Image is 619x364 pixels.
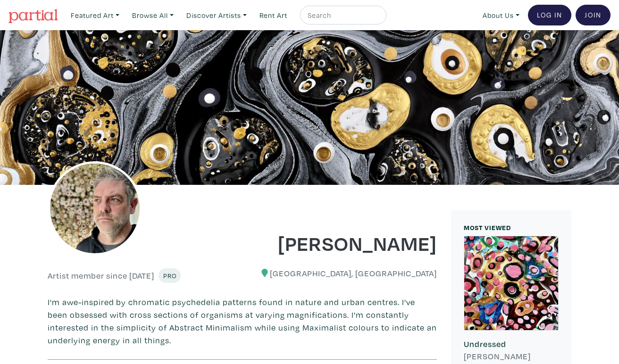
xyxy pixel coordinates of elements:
[528,5,571,25] a: Log In
[307,9,377,21] input: Search
[67,6,124,25] a: Featured Art
[163,271,176,280] span: Pro
[250,268,437,279] h6: [GEOGRAPHIC_DATA], [GEOGRAPHIC_DATA]
[182,6,251,25] a: Discover Artists
[478,6,524,25] a: About Us
[464,351,559,362] h6: [PERSON_NAME]
[128,6,178,25] a: Browse All
[48,271,154,281] h6: Artist member since [DATE]
[48,161,142,256] img: phpThumb.php
[464,223,511,232] small: MOST VIEWED
[255,6,292,25] a: Rent Art
[464,339,559,349] h6: Undressed
[576,5,611,25] a: Join
[250,230,437,256] h1: [PERSON_NAME]
[48,296,437,347] p: I'm awe-inspired by chromatic psychedelia patterns found in nature and urban centres. I've been o...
